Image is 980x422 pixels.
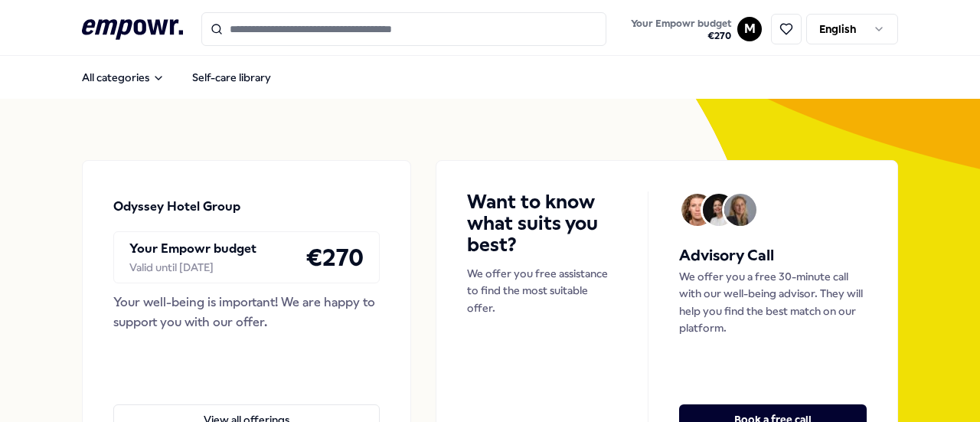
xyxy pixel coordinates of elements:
[679,268,867,337] p: We offer you a free 30-minute call with our well-being advisor. They will help you find the best ...
[70,62,177,93] button: All categories
[703,194,735,226] img: Avatar
[628,15,734,45] button: Your Empowr budget€270
[129,259,256,276] div: Valid until [DATE]
[113,293,380,332] div: Your well-being is important! We are happy to support you with our offer.
[113,197,240,217] p: Odyssey Hotel Group
[305,238,364,276] h4: € 270
[129,239,256,259] p: Your Empowr budget
[631,30,731,42] span: € 270
[201,12,607,46] input: Search for products, categories or subcategories
[724,194,756,226] img: Avatar
[631,18,731,30] span: Your Empowr budget
[467,265,617,316] p: We offer you free assistance to find the most suitable offer.
[679,244,867,268] h5: Advisory Call
[625,13,737,45] a: Your Empowr budget€270
[467,191,617,256] h4: Want to know what suits you best?
[681,194,714,226] img: Avatar
[70,62,283,93] nav: Main
[180,62,283,93] a: Self-care library
[737,17,762,41] button: M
